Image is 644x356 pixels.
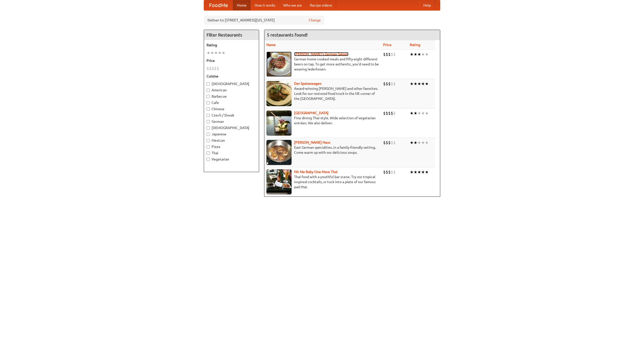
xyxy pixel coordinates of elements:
li: ★ [417,81,421,87]
img: satay.jpg [266,110,292,136]
li: $ [383,110,386,116]
li: ★ [410,110,414,116]
a: [GEOGRAPHIC_DATA] [294,111,329,115]
h5: Cuisine [207,74,256,79]
a: Name [266,43,276,47]
p: Fine dining Thai-style. Wide selection of vegetarian entrées. We also deliver. [266,115,379,126]
li: $ [391,169,393,175]
li: $ [391,110,393,116]
label: Pizza [207,144,256,149]
a: FoodMe [204,0,233,10]
li: ★ [421,81,425,87]
li: $ [391,140,393,145]
li: ★ [410,169,414,175]
li: ★ [425,169,429,175]
div: Deliver to: [STREET_ADDRESS][US_STATE] [204,16,325,25]
a: Hit Me Baby One More Thai [294,170,338,174]
img: babythai.jpg [266,169,292,194]
input: Chinese [207,107,210,111]
li: ★ [425,140,429,145]
input: American [207,89,210,92]
li: ★ [421,110,425,116]
a: Who we are [279,0,306,10]
input: Cafe [207,101,210,104]
input: [DEMOGRAPHIC_DATA] [207,82,210,86]
a: [PERSON_NAME]'s German Saloon [294,52,348,56]
li: ★ [214,50,218,56]
label: Cafe [207,100,256,105]
label: Thai [207,150,256,155]
li: ★ [414,81,417,87]
a: Help [419,0,435,10]
a: [PERSON_NAME] Haus [294,140,330,144]
li: ★ [410,81,414,87]
li: ★ [414,140,417,145]
li: $ [393,140,396,145]
li: $ [393,52,396,57]
li: $ [383,140,386,145]
input: Pizza [207,145,210,148]
a: Change [309,18,321,23]
a: Price [383,43,391,47]
a: Recipe videos [306,0,336,10]
li: $ [388,52,391,57]
li: ★ [425,81,429,87]
li: ★ [417,52,421,57]
li: $ [393,110,396,116]
li: ★ [417,169,421,175]
li: $ [391,52,393,57]
input: Mexican [207,139,210,142]
a: Der Speisewagen [294,82,321,86]
li: ★ [410,52,414,57]
a: Rating [410,43,420,47]
h5: Price [207,58,256,63]
img: kohlhaus.jpg [266,140,292,165]
li: ★ [421,169,425,175]
li: $ [393,81,396,87]
p: Thai food with a youthful bar scene. Try our tropical inspired cocktails, or tuck into a plate of... [266,174,379,189]
li: $ [388,110,391,116]
li: ★ [218,50,222,56]
h5: Rating [207,43,256,48]
label: Barbecue [207,94,256,99]
p: Award-winning [PERSON_NAME] and other favorites. Look for our restored food truck in the NE corne... [266,86,379,101]
li: ★ [207,50,210,56]
li: $ [386,140,388,145]
ng-pluralize: 5 restaurants found! [267,32,308,37]
input: German [207,120,210,123]
input: Barbecue [207,95,210,98]
label: Vegetarian [207,157,256,162]
label: Chinese [207,106,256,111]
li: $ [214,66,217,71]
li: $ [383,169,386,175]
li: ★ [410,140,414,145]
img: esthers.jpg [266,52,292,77]
li: $ [383,52,386,57]
li: ★ [222,50,225,56]
li: $ [383,81,386,87]
li: ★ [414,110,417,116]
li: $ [388,169,391,175]
label: German [207,119,256,124]
li: ★ [421,52,425,57]
li: $ [388,140,391,145]
input: Thai [207,151,210,155]
li: ★ [417,140,421,145]
p: German home-cooked meals and fifty-eight different beers on tap. To get more authentic, you'd nee... [266,57,379,72]
li: ★ [421,140,425,145]
li: ★ [417,110,421,116]
li: ★ [414,52,417,57]
label: Japanese [207,132,256,137]
input: Japanese [207,133,210,136]
li: $ [386,52,388,57]
label: American [207,88,256,93]
li: $ [212,66,214,71]
li: $ [386,110,388,116]
li: $ [388,81,391,87]
li: $ [391,81,393,87]
li: ★ [414,169,417,175]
